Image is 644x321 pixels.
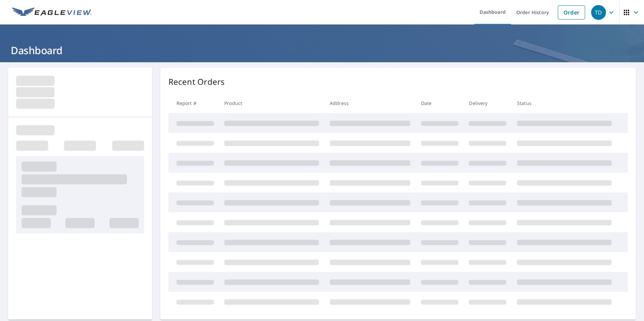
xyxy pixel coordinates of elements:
th: Status [512,93,617,113]
div: TD [591,5,606,20]
th: Date [416,93,464,113]
th: Address [324,93,416,113]
h1: Dashboard [8,43,636,57]
a: Order [558,5,585,20]
p: Recent Orders [168,76,225,88]
img: EV Logo [12,7,92,17]
th: Delivery [463,93,512,113]
th: Report # [168,93,219,113]
th: Product [219,93,324,113]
